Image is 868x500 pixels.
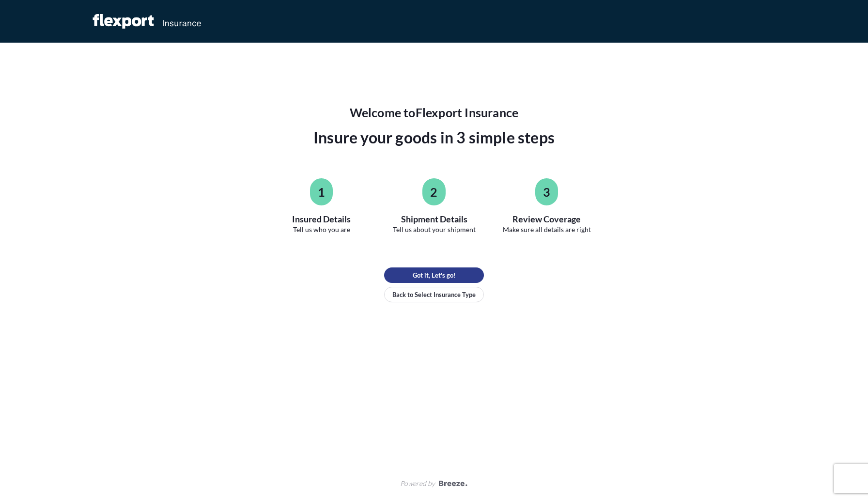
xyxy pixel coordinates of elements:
span: 2 [430,184,437,200]
span: Insure your goods in 3 simple steps [313,126,555,149]
span: Tell us who you are [293,225,350,234]
button: Got it, Let's go! [384,267,484,283]
span: 1 [318,184,325,200]
span: Insured Details [292,213,351,225]
span: Welcome to Flexport Insurance [350,105,519,120]
span: Make sure all details are right [503,225,591,234]
p: Got it, Let's go! [413,270,456,280]
span: Review Coverage [512,213,581,225]
span: Powered by [400,479,435,488]
span: Shipment Details [401,213,467,225]
span: Tell us about your shipment [393,225,476,234]
span: 3 [543,184,550,200]
p: Back to Select Insurance Type [392,290,476,299]
button: Back to Select Insurance Type [384,287,484,302]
